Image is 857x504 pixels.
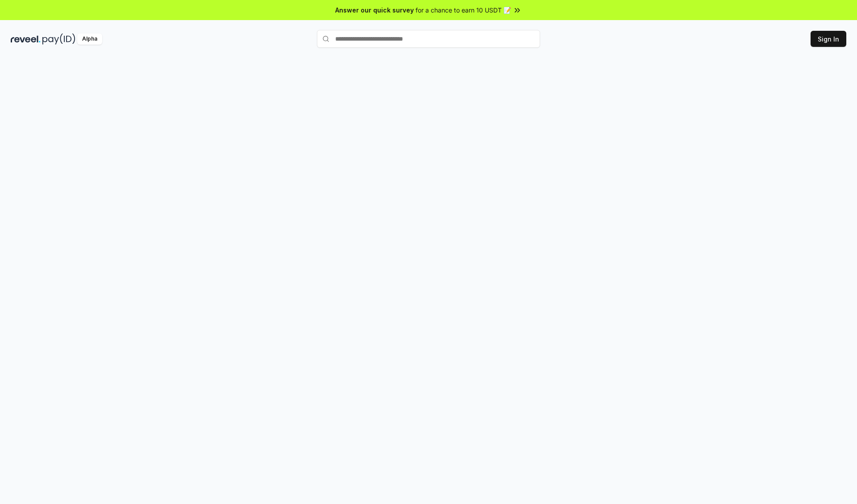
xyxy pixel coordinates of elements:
span: for a chance to earn 10 USDT 📝 [416,5,511,15]
span: Answer our quick survey [335,5,414,15]
img: pay_id [42,33,75,45]
img: reveel_dark [11,33,41,45]
div: Alpha [77,33,102,45]
button: Sign In [811,31,846,47]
